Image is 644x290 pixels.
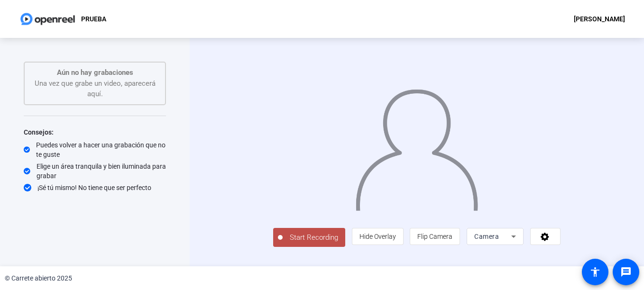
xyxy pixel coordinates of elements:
span: Camera [474,233,499,240]
mat-icon: message [620,266,632,278]
span: Start Recording [283,232,345,243]
font: ¡Sé tú mismo! No tiene que ser perfecto [37,183,151,192]
font: Una vez que grabe un video, aparecerá aquí. [35,79,156,99]
div: Consejos: [24,127,166,138]
div: © Carrete abierto 2025 [5,273,72,283]
span: Flip Camera [417,233,452,240]
img: overlay [355,82,479,211]
button: Flip Camera [410,228,460,245]
mat-icon: accessibility [589,266,601,278]
p: PRUEBA [81,13,106,25]
font: Elige un área tranquila y bien iluminada para grabar [37,162,166,181]
div: [PERSON_NAME] [574,13,625,25]
span: Hide Overlay [359,233,396,240]
button: Start Recording [273,228,345,247]
font: Puedes volver a hacer una grabación que no te guste [36,140,166,159]
img: Logotipo de OpenReel [19,9,76,28]
p: Aún no hay grabaciones [34,67,156,78]
button: Hide Overlay [352,228,404,245]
